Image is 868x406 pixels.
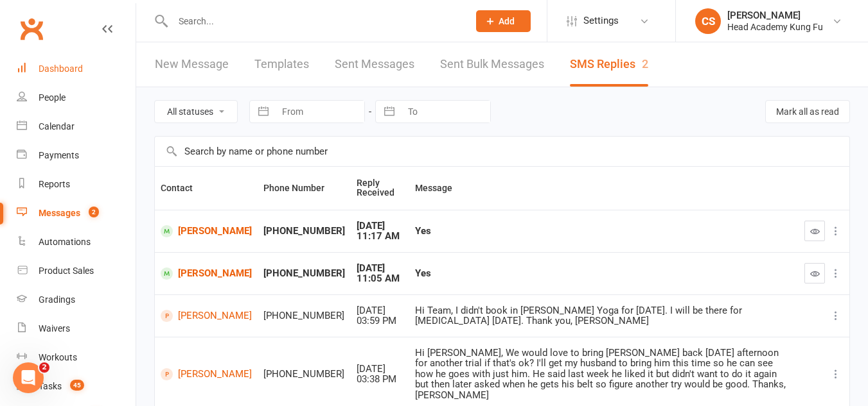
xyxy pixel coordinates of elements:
th: Message [409,167,799,210]
div: Gradings [39,294,75,305]
a: Sent Bulk Messages [440,42,544,87]
div: [PHONE_NUMBER] [263,310,345,321]
a: Sent Messages [335,42,414,87]
div: Dashboard [39,63,83,74]
div: Reports [39,179,70,189]
div: [PHONE_NUMBER] [263,369,345,380]
div: Hi Team, I didn't book in [PERSON_NAME] Yoga for [DATE]. I will be there for [MEDICAL_DATA] [DATE... [415,305,793,326]
span: Settings [583,6,619,35]
input: To [401,101,490,123]
div: Product Sales [39,266,94,276]
input: Search by name or phone number [155,137,849,166]
span: Add [499,16,515,26]
div: Hi [PERSON_NAME], We would love to bring [PERSON_NAME] back [DATE] afternoon for another trial if... [415,348,793,401]
div: [DATE] [357,364,403,375]
div: 03:38 PM [357,374,403,385]
div: Automations [39,237,91,247]
div: [DATE] [357,263,403,274]
span: 2 [89,207,99,217]
a: Calendar [17,112,136,141]
div: 11:05 AM [357,273,403,284]
div: Head Academy Kung Fu [727,21,823,33]
div: Yes [415,268,793,279]
div: Workouts [39,352,77,362]
div: [DATE] [357,221,403,232]
div: 03:59 PM [357,316,403,326]
a: Gradings [17,285,136,314]
div: [PHONE_NUMBER] [263,226,345,237]
div: Yes [415,226,793,237]
span: 45 [70,380,84,391]
a: Messages 2 [17,199,136,228]
a: People [17,83,136,112]
a: Workouts [17,343,136,372]
a: Templates [254,42,309,87]
button: Mark all as read [765,100,850,123]
a: Payments [17,141,136,170]
iframe: Intercom live chat [13,362,44,393]
a: Reports [17,170,136,199]
div: Messages [39,208,80,218]
div: [DATE] [357,305,403,316]
div: Calendar [39,121,75,131]
div: 11:17 AM [357,231,403,242]
th: Reply Received [351,167,409,210]
a: Product Sales [17,257,136,285]
a: Dashboard [17,55,136,83]
a: Waivers [17,314,136,343]
a: New Message [155,42,229,87]
a: SMS Replies2 [570,42,648,87]
th: Phone Number [258,167,351,210]
th: Contact [155,167,258,210]
button: Add [476,10,531,32]
a: [PERSON_NAME] [161,368,252,380]
div: People [39,92,66,103]
div: CS [695,8,721,34]
a: Tasks 45 [17,372,136,401]
span: 2 [39,362,49,373]
input: From [275,101,364,123]
a: Automations [17,228,136,257]
a: Clubworx [15,13,48,45]
a: [PERSON_NAME] [161,267,252,280]
input: Search... [169,12,459,30]
div: [PHONE_NUMBER] [263,268,345,279]
a: [PERSON_NAME] [161,225,252,237]
a: [PERSON_NAME] [161,310,252,322]
div: Payments [39,150,79,160]
div: [PERSON_NAME] [727,10,823,21]
div: 2 [642,57,648,71]
div: Tasks [39,381,62,391]
div: Waivers [39,323,70,334]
